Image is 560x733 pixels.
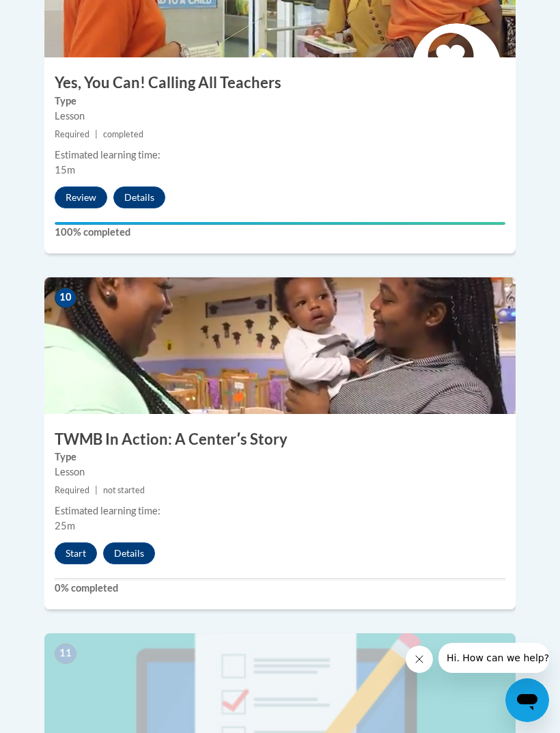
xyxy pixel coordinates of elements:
[113,186,165,208] button: Details
[55,148,505,163] div: Estimated learning time:
[44,277,516,414] img: Course Image
[55,222,505,225] div: Your progress
[95,485,98,495] span: |
[55,109,505,124] div: Lesson
[55,503,505,518] div: Estimated learning time:
[103,542,155,564] button: Details
[55,644,76,664] span: 11
[44,429,516,450] h3: TWMB In Action: A Centerʹs Story
[505,678,549,722] iframe: Button to launch messaging window
[55,186,107,208] button: Review
[55,581,505,596] label: 0% completed
[406,646,433,673] iframe: Close message
[55,465,505,480] div: Lesson
[44,72,516,94] h3: Yes, You Can! Calling All Teachers
[55,129,89,139] span: Required
[55,542,97,564] button: Start
[55,225,505,240] label: 100% completed
[55,94,505,109] label: Type
[55,520,75,531] span: 25m
[55,288,76,308] span: 10
[103,129,143,139] span: completed
[55,450,505,465] label: Type
[95,129,98,139] span: |
[438,643,549,673] iframe: Message from company
[55,485,89,495] span: Required
[55,164,75,176] span: 15m
[103,485,145,495] span: not started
